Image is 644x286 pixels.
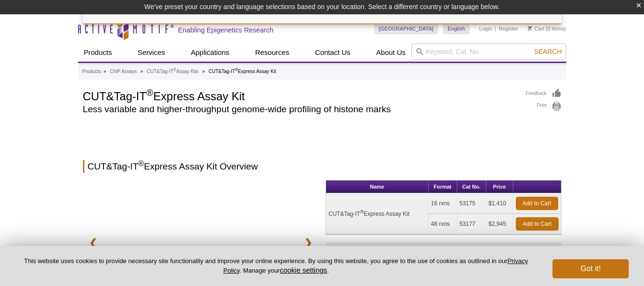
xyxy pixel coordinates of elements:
[138,159,144,168] sup: ®
[429,180,457,193] th: Format
[528,23,566,34] li: (0 items)
[486,214,513,234] td: $2,945
[552,259,629,278] button: Got it!
[495,23,496,34] li: |
[457,193,486,214] td: 53175
[528,26,532,31] img: Your Cart
[309,43,356,62] a: Contact Us
[411,43,566,60] input: Keyword, Cat. No.
[429,214,457,234] td: 48 rxns
[374,23,439,34] a: [GEOGRAPHIC_DATA]
[141,69,143,74] li: »
[526,88,562,99] a: Feedback
[223,257,528,274] a: Privacy Policy
[457,180,486,193] th: Cat No.
[298,232,318,254] a: ❯
[82,67,101,76] a: Products
[174,67,176,72] sup: ®
[486,180,513,193] th: Price
[516,217,559,231] a: Add to Cart
[202,69,205,74] li: »
[280,266,327,274] button: cookie settings
[249,43,295,62] a: Resources
[443,23,470,34] a: English
[83,88,516,103] h1: CUT&Tag-IT Express Assay Kit
[516,197,558,210] a: Add to Cart
[83,105,516,114] h2: Less variable and higher-throughput genome-wide profiling of histone marks
[486,193,513,214] td: $1,410
[370,43,411,62] a: About Us
[132,43,171,62] a: Services
[326,193,429,234] td: CUT&Tag-IT Express Assay Kit
[499,25,518,32] a: Register
[526,101,562,112] a: Print
[528,25,544,32] a: Cart
[146,87,153,98] sup: ®
[326,180,429,193] th: Name
[15,257,537,275] p: This website uses cookies to provide necessary site functionality and improve your online experie...
[185,43,235,62] a: Applications
[534,48,562,55] span: Search
[178,26,274,34] h2: Enabling Epigenetics Research
[235,67,238,72] sup: ®
[531,47,564,56] button: Search
[83,232,103,254] a: ❮
[83,160,562,173] h2: CUT&Tag-IT Express Assay Kit Overview
[457,214,486,234] td: 53177
[208,69,276,74] li: CUT&Tag-IT Express Assay Kit
[429,193,457,214] td: 16 rxns
[78,43,118,62] a: Products
[110,67,137,76] a: ChIP Assays
[147,67,198,76] a: CUT&Tag-IT®Assay Kits
[103,69,106,74] li: »
[360,209,364,214] sup: ®
[479,25,492,32] a: Login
